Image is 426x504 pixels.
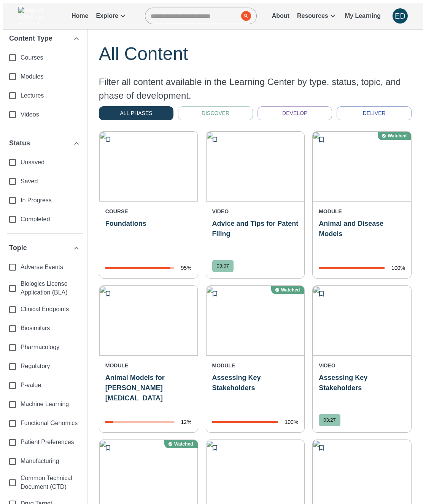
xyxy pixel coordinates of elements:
span: 03:27 [319,417,340,423]
span: Manufacturing [21,457,81,466]
a: Resources [293,8,341,24]
p: COURSE [105,208,192,216]
p: 95% [181,264,191,272]
span: Biosimilars [21,324,81,333]
img: 2043327351-cc69036519a97bfc4ad7add177d878c4a755dd7d52ad3f596c17eff6c3268fda-d [313,286,411,356]
span: Content Type [9,33,52,44]
p: 100% [285,418,298,426]
svg: Add to My Learning [211,444,219,452]
p: VIDEO [212,208,299,216]
span: Patient Preferences [21,438,81,447]
span: Courses [21,54,81,62]
span: Clinical Endpoints [21,305,81,314]
img: 0604c38f0bb440d495ef2ce0f21e46b6.png [99,286,198,356]
p: 100% [391,264,405,272]
div: Status [3,153,87,229]
button: All Phases [99,106,174,120]
span: Saved [21,177,81,186]
button: Topic [3,238,87,258]
span: Adverse Events [21,263,81,272]
span: P-value [21,381,81,390]
button: Status [3,134,87,153]
span: Videos [21,110,81,119]
span: Biologics License Application (BLA) [21,280,81,297]
a: Explore [92,8,131,24]
svg: Add to My Learning [318,136,325,143]
span: completion progress of user [105,421,174,423]
a: About [268,8,293,24]
p: Watched [281,287,300,293]
button: Discover [178,106,253,120]
a: My Learning [341,8,385,24]
div: ED [393,8,408,24]
img: 05d117b945104fb1a4aee0e918a91379.png [206,286,305,356]
p: MODULE [319,208,405,216]
img: 82505af8be6144fd89434ac53f473ac6.png [99,132,198,202]
p: Resources [297,11,328,20]
svg: Add to My Learning [211,136,219,143]
span: Modules [21,72,81,81]
svg: Add to My Learning [318,290,325,298]
svg: Add to My Learning [104,290,112,298]
span: 03:07 [212,263,234,269]
span: Status [9,138,30,148]
img: 1961033744-a00328abcb7f6dda70cef5578b2f28c6ddd0e4db1b29fba5e9f6e4127a3dc194-d [206,132,305,202]
span: completion progress of user [212,421,278,423]
p: 12% [181,418,191,426]
a: Home [68,8,92,24]
button: Develop [258,106,332,120]
p: About [272,11,289,20]
svg: Add to My Learning [104,136,112,143]
span: Unsaved [21,158,81,167]
span: In Progress [21,196,81,205]
button: Content Type [3,29,87,48]
p: Watched [174,441,193,447]
p: My Learning [345,11,381,20]
svg: Add to My Learning [318,444,325,452]
p: MODULE [212,362,299,370]
img: Logo of SPARK at Stanford [18,7,52,25]
span: completion progress of user [319,267,385,269]
img: 34264c461842463cb2e814d896fb5fd3.png [313,132,411,202]
p: Watched [388,133,407,139]
svg: Add to My Learning [211,290,219,298]
p: MODULE [105,362,192,370]
button: Deliver [337,106,412,120]
span: Pharmacology [21,343,81,352]
p: Animal and Disease Models [319,219,405,258]
svg: Add to My Learning [104,444,112,452]
p: Advice and Tips for Patent Filing [212,219,299,254]
p: Home [72,11,88,20]
span: Functional Genomics [21,419,81,428]
span: completion progress of user [105,267,174,269]
p: Animal Models for [PERSON_NAME][MEDICAL_DATA] [105,373,192,413]
button: search [238,8,251,24]
p: Assessing Key Stakeholders [212,373,299,413]
p: Filter all content available in the Learning Center by type, status, topic, and phase of developm... [99,75,412,102]
p: VIDEO [319,362,405,370]
span: Completed [21,215,81,224]
span: Machine Learning [21,400,81,409]
span: Common Technical Document (CTD) [21,474,81,491]
span: Lectures [21,91,81,100]
div: All Content [99,40,412,68]
span: Topic [9,243,27,253]
p: Explore [96,11,118,20]
p: Assessing Key Stakeholders [319,373,405,408]
span: Regulatory [21,362,81,371]
p: Foundations [105,219,192,258]
button: account of current user [393,8,408,24]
